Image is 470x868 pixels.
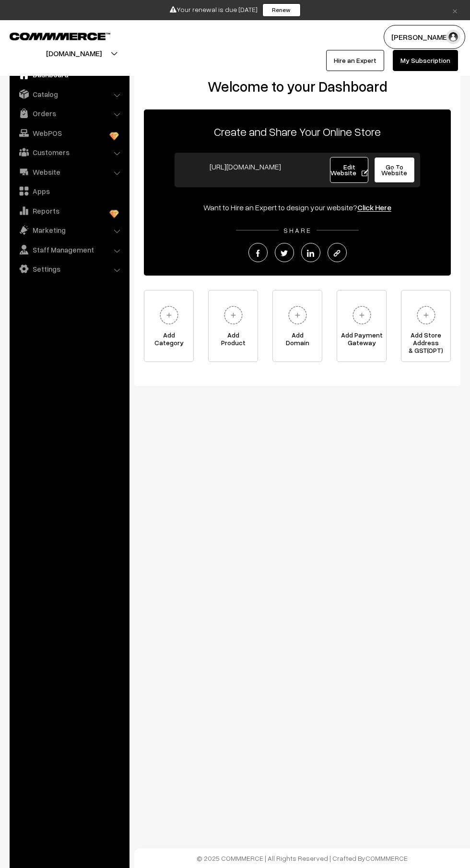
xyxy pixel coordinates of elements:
a: Marketing [12,221,126,239]
img: plus.svg [220,302,247,328]
a: × [448,4,461,16]
img: plus.svg [349,302,375,328]
a: Hire an Expert [326,50,384,71]
a: Renew [262,3,301,17]
a: Apps [12,182,126,200]
a: Customers [12,144,126,161]
a: Add PaymentGateway [337,290,387,362]
a: Add Store Address& GST(OPT) [401,290,451,362]
span: Add Category [144,331,193,350]
span: Edit Website [330,163,368,177]
a: Orders [12,105,126,122]
img: plus.svg [284,302,311,328]
a: Staff Management [12,241,126,258]
a: Click Here [357,203,391,212]
a: AddCategory [144,290,194,362]
a: My Subscription [393,50,458,71]
a: COMMMERCE [10,30,94,41]
a: Catalog [12,85,126,103]
img: plus.svg [156,302,182,328]
h2: Welcome to your Dashboard [144,78,451,95]
a: Website [12,163,126,181]
span: Add Domain [273,331,322,350]
img: COMMMERCE [10,33,110,40]
a: AddDomain [272,290,322,362]
img: user [446,30,460,44]
span: Add Product [209,331,258,350]
div: Your renewal is due [DATE] [3,3,467,17]
a: Go To Website [374,157,415,183]
footer: © 2025 COMMMERCE | All Rights Reserved | Crafted By [134,848,470,868]
button: [DOMAIN_NAME] [12,41,135,65]
a: COMMMERCE [365,854,408,862]
a: WebPOS [12,124,126,142]
span: Add Payment Gateway [337,331,386,350]
p: Create and Share Your Online Store [144,123,451,140]
a: Reports [12,202,126,219]
span: Go To Website [381,163,407,177]
a: AddProduct [208,290,258,362]
a: Settings [12,260,126,277]
a: Edit Website [330,157,368,183]
button: [PERSON_NAME] [384,25,465,49]
div: Want to Hire an Expert to design your website? [144,202,451,213]
span: SHARE [279,226,317,234]
span: Add Store Address & GST(OPT) [401,331,450,350]
img: plus.svg [413,302,439,328]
